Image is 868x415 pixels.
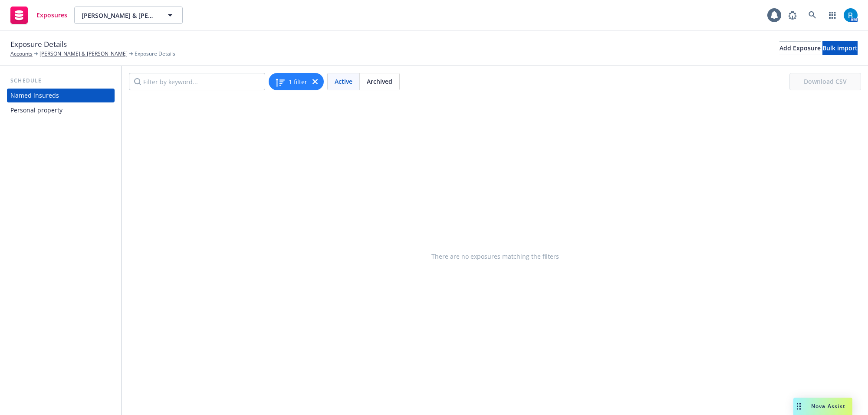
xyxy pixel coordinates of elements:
[7,89,115,102] a: Named insureds
[7,3,71,27] a: Exposures
[793,398,852,415] button: Nova Assist
[39,50,128,58] a: [PERSON_NAME] & [PERSON_NAME]
[10,103,62,117] div: Personal property
[367,77,392,86] span: Archived
[779,42,821,55] div: Add Exposure
[793,398,804,415] div: Drag to move
[7,76,115,85] div: Schedule
[431,252,559,261] span: There are no exposures matching the filters
[10,39,67,50] span: Exposure Details
[36,12,67,19] span: Exposures
[74,7,183,24] button: [PERSON_NAME] & [PERSON_NAME]
[784,7,801,24] a: Report a Bug
[82,11,157,20] span: [PERSON_NAME] & [PERSON_NAME]
[824,7,841,24] a: Switch app
[10,89,59,102] div: Named insureds
[811,402,845,410] span: Nova Assist
[822,42,858,55] div: Bulk import
[804,7,821,24] a: Search
[335,77,352,86] span: Active
[822,41,858,55] button: Bulk import
[135,50,175,58] span: Exposure Details
[289,77,307,86] span: 1 filter
[844,8,858,22] img: photo
[7,103,115,117] a: Personal property
[779,41,821,55] button: Add Exposure
[129,73,265,90] input: Filter by keyword...
[10,50,33,58] a: Accounts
